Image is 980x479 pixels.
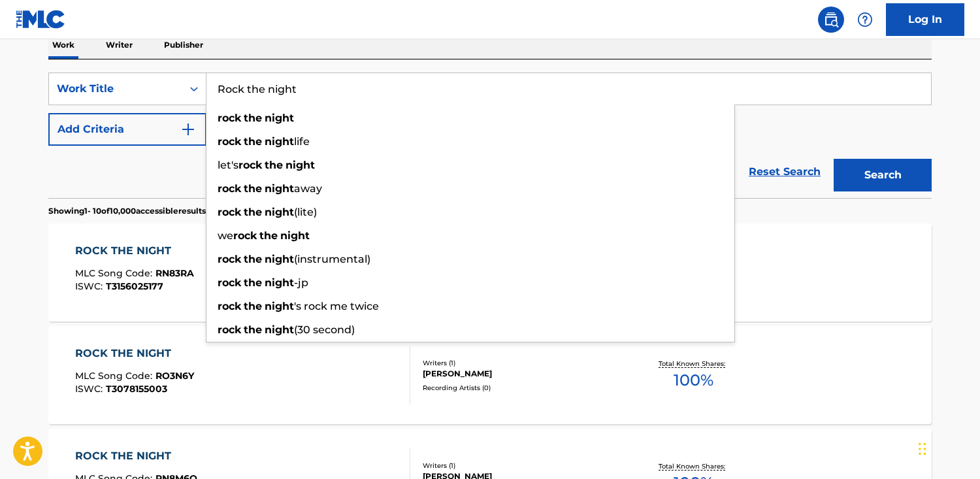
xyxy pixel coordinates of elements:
strong: the [244,135,262,148]
span: 's rock me twice [294,300,379,312]
span: MLC Song Code : [75,370,155,382]
span: life [294,135,310,148]
span: T3156025177 [106,280,163,292]
p: Work [48,31,78,59]
strong: rock [218,135,241,148]
a: ROCK THE NIGHTMLC Song Code:RO3N6YISWC:T3078155003Writers (1)[PERSON_NAME]Recording Artists (0)To... [48,326,932,424]
strong: night [265,206,294,218]
span: ISWC : [75,280,106,292]
span: ISWC : [75,383,106,395]
button: Search [834,159,932,191]
strong: night [265,112,294,124]
span: (instrumental) [294,253,370,265]
p: Total Known Shares: [659,461,728,471]
span: T3078155003 [106,383,167,395]
strong: the [244,112,262,124]
strong: the [265,159,283,171]
strong: rock [218,276,241,289]
button: Add Criteria [48,113,206,146]
p: Publisher [160,31,207,59]
strong: night [280,229,310,242]
img: help [857,12,873,27]
div: Work Title [57,81,174,97]
strong: night [265,182,294,195]
p: Total Known Shares: [659,359,728,369]
strong: the [244,206,262,218]
form: Search Form [48,73,932,198]
div: Writers ( 1 ) [423,358,620,368]
strong: the [244,253,262,265]
strong: rock [233,229,257,242]
div: Drag [919,429,926,469]
span: RO3N6Y [155,370,194,382]
strong: night [286,159,315,171]
strong: rock [218,323,241,336]
span: 100 % [674,369,713,392]
strong: rock [218,112,241,124]
div: ROCK THE NIGHT [75,448,197,464]
span: MLC Song Code : [75,267,155,279]
span: (lite) [294,206,317,218]
strong: night [265,300,294,312]
img: search [823,12,839,27]
strong: the [244,323,262,336]
strong: rock [238,159,262,171]
a: Log In [886,3,964,36]
a: Reset Search [742,157,827,186]
a: Public Search [818,7,844,33]
div: Recording Artists ( 0 ) [423,383,620,393]
strong: the [244,182,262,195]
div: [PERSON_NAME] [423,368,620,380]
strong: night [265,276,294,289]
div: Help [852,7,878,33]
strong: night [265,135,294,148]
span: we [218,229,233,242]
p: Showing 1 - 10 of 10,000 accessible results (Total 3,308,523 ) [48,205,270,217]
span: -jp [294,276,308,289]
iframe: Chat Widget [915,416,980,479]
strong: rock [218,206,241,218]
div: Writers ( 1 ) [423,461,620,471]
strong: rock [218,253,241,265]
span: (30 second) [294,323,355,336]
div: ROCK THE NIGHT [75,243,194,259]
img: MLC Logo [16,10,66,29]
strong: night [265,253,294,265]
img: 9d2ae6d4665cec9f34b9.svg [180,122,196,137]
strong: night [265,323,294,336]
strong: the [259,229,278,242]
span: RN83RA [155,267,194,279]
p: Writer [102,31,137,59]
strong: the [244,276,262,289]
strong: rock [218,300,241,312]
strong: rock [218,182,241,195]
a: ROCK THE NIGHTMLC Song Code:RN83RAISWC:T3156025177Writers (5)[PERSON_NAME], [PERSON_NAME], [PERSO... [48,223,932,322]
div: ROCK THE NIGHT [75,346,194,361]
span: let's [218,159,238,171]
span: away [294,182,322,195]
strong: the [244,300,262,312]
